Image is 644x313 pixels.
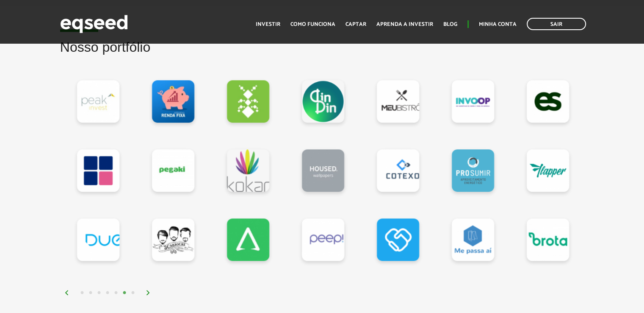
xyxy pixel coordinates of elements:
button: 1 of 3 [78,289,86,297]
button: 3 of 3 [95,289,103,297]
a: Mutual [77,149,119,192]
a: Meu Bistrô [377,80,419,123]
a: App Renda Fixa [152,80,194,123]
a: Minha conta [479,22,517,27]
a: Contraktor [377,218,419,261]
a: Captar [345,22,366,27]
a: Blog [443,22,457,27]
a: Peak Invest [77,80,119,123]
a: EqSeed [527,80,569,123]
a: Investir [256,22,280,27]
a: 3Cariocas [152,218,194,261]
a: Due Laser [77,218,119,261]
a: Invoop [452,80,494,123]
img: arrow%20left.svg [64,290,69,295]
a: Peepi [302,218,344,261]
a: Como funciona [290,22,335,27]
h2: Nosso portfólio [60,40,584,67]
a: DinDin [302,80,344,123]
button: 6 of 3 [120,289,129,297]
a: Allugator [227,218,269,261]
img: EqSeed [60,13,128,35]
button: 5 of 3 [112,289,120,297]
button: 2 of 3 [86,289,95,297]
a: Cotexo [377,149,419,192]
a: Housed [302,149,344,192]
a: Kokar [227,149,269,192]
a: Flapper [527,149,569,192]
a: Prosumir [452,149,494,192]
a: Sair [527,18,586,30]
a: Pegaki [152,149,194,192]
a: Aprenda a investir [376,22,433,27]
button: 7 of 3 [129,289,137,297]
img: arrow%20right.svg [146,290,151,295]
a: GreenAnt [227,80,269,123]
a: Me Passa Aí [452,218,494,261]
a: Brota Company [527,218,569,261]
button: 4 of 3 [103,289,112,297]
